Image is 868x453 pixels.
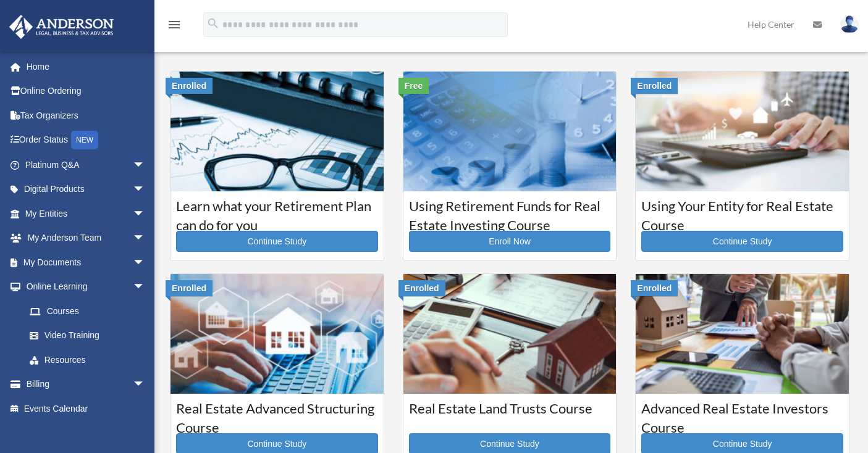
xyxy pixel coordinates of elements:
a: Enroll Now [409,231,611,252]
a: Tax Organizers [9,103,164,128]
a: My Documentsarrow_drop_down [9,250,164,275]
span: arrow_drop_down [133,152,158,178]
span: arrow_drop_down [133,177,158,202]
a: Platinum Q&Aarrow_drop_down [9,152,164,177]
i: search [206,17,220,30]
a: Continue Study [176,231,378,252]
div: Enrolled [398,280,445,296]
span: arrow_drop_down [133,201,158,226]
div: Enrolled [631,78,678,94]
a: Order StatusNEW [9,128,164,153]
i: menu [167,17,182,32]
span: arrow_drop_down [133,372,158,397]
h3: Advanced Real Estate Investors Course [641,399,843,430]
h3: Real Estate Advanced Structuring Course [176,399,378,430]
a: Events Calendar [9,396,164,421]
div: Enrolled [166,280,213,296]
div: NEW [71,131,98,149]
a: My Entitiesarrow_drop_down [9,201,164,226]
span: arrow_drop_down [133,250,158,275]
div: Enrolled [631,280,678,296]
h3: Learn what your Retirement Plan can do for you [176,197,378,228]
a: menu [167,22,182,32]
a: My Anderson Teamarrow_drop_down [9,226,164,251]
img: Anderson Advisors Platinum Portal [6,15,117,39]
img: User Pic [840,15,859,33]
div: Free [398,78,429,94]
a: Courses [17,299,158,323]
h3: Real Estate Land Trusts Course [409,399,611,430]
a: Continue Study [641,231,843,252]
a: Billingarrow_drop_down [9,372,164,397]
a: Digital Productsarrow_drop_down [9,177,164,202]
h3: Using Retirement Funds for Real Estate Investing Course [409,197,611,228]
div: Enrolled [166,78,213,94]
span: arrow_drop_down [133,226,158,251]
a: Home [9,54,164,79]
a: Video Training [17,323,164,348]
a: Online Ordering [9,79,164,104]
a: Online Learningarrow_drop_down [9,275,164,299]
h3: Using Your Entity for Real Estate Course [641,197,843,228]
a: Resources [17,347,164,372]
span: arrow_drop_down [133,275,158,300]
